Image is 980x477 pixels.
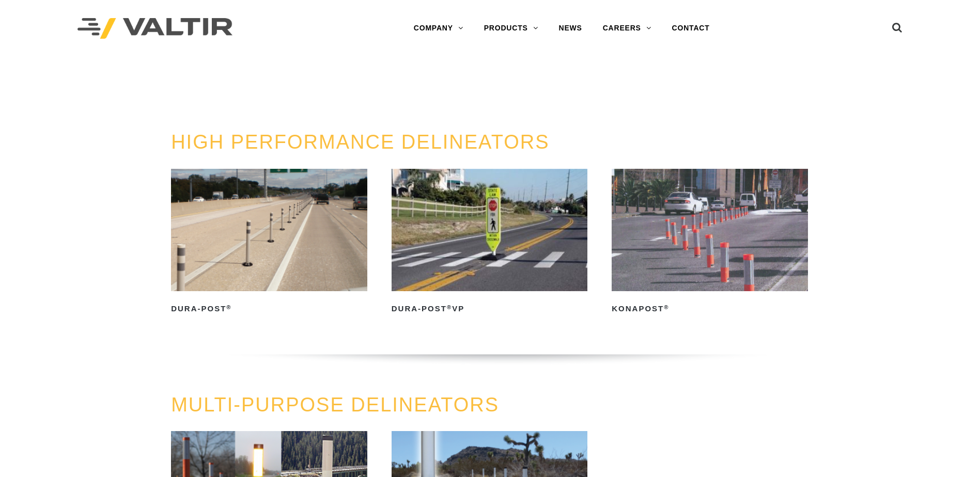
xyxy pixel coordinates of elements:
[612,169,808,317] a: KonaPost®
[392,169,588,317] a: Dura-Post®VP
[662,18,720,39] a: CONTACT
[664,304,669,310] sup: ®
[474,18,549,39] a: PRODUCTS
[226,304,231,310] sup: ®
[171,169,367,317] a: Dura-Post®
[612,300,808,317] h2: KonaPost
[447,304,452,310] sup: ®
[77,18,232,39] img: Valtir
[593,18,662,39] a: CAREERS
[403,18,474,39] a: COMPANY
[549,18,593,39] a: NEWS
[171,394,499,416] a: MULTI-PURPOSE DELINEATORS
[392,300,588,317] h2: Dura-Post VP
[171,300,367,317] h2: Dura-Post
[171,131,549,153] a: HIGH PERFORMANCE DELINEATORS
